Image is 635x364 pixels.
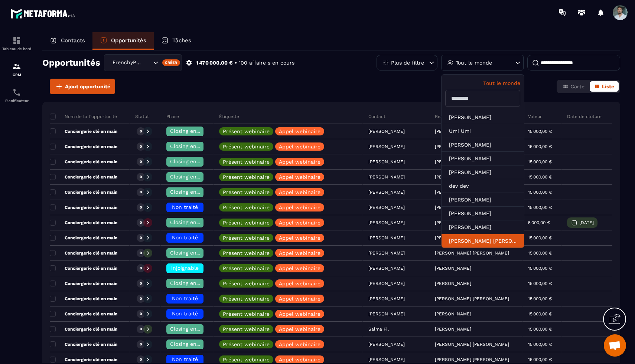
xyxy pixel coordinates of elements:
[140,129,142,134] p: 0
[528,159,552,164] p: 15 000,00 €
[435,327,471,332] p: [PERSON_NAME]
[2,99,32,103] p: Planificateur
[528,296,552,301] p: 15 000,00 €
[50,79,115,94] button: Ajout opportunité
[279,296,320,301] p: Appel webinaire
[435,174,509,180] p: [PERSON_NAME] [PERSON_NAME]
[140,159,142,164] p: 0
[528,250,552,256] p: 15 000,00 €
[50,265,117,271] p: Conciergerie clé en main
[435,342,509,347] p: [PERSON_NAME] [PERSON_NAME]
[435,235,509,240] p: [PERSON_NAME] [PERSON_NAME]
[144,59,151,67] input: Search for option
[368,114,385,119] p: Contact
[223,327,270,332] p: Présent webinaire
[528,114,542,119] p: Valeur
[279,266,320,271] p: Appel webinaire
[171,265,199,271] span: injoignable
[61,37,85,44] p: Contacts
[162,59,180,66] div: Créer
[442,152,524,165] li: [PERSON_NAME]
[10,7,77,20] img: logo
[12,88,21,97] img: scheduler
[2,82,32,108] a: schedulerschedulerPlanificateur
[528,281,552,286] p: 15 000,00 €
[172,356,198,362] span: Non traité
[442,179,524,193] li: dev dev
[391,60,424,65] p: Plus de filtre
[219,114,239,119] p: Étiquette
[50,281,117,286] p: Conciergerie clé en main
[223,357,270,362] p: Présent webinaire
[170,174,212,180] span: Closing en cours
[140,235,142,240] p: 0
[528,220,550,225] p: 5 000,00 €
[140,205,142,210] p: 0
[172,37,191,44] p: Tâches
[154,32,199,50] a: Tâches
[111,37,146,44] p: Opportunités
[223,129,270,134] p: Présent webinaire
[239,59,294,66] p: 100 affaire s en cours
[2,73,32,77] p: CRM
[50,128,117,134] p: Conciergerie clé en main
[170,143,212,149] span: Closing en cours
[528,327,552,332] p: 15 000,00 €
[279,342,320,347] p: Appel webinaire
[442,111,524,124] li: [PERSON_NAME]
[435,114,463,119] p: Responsable
[223,220,270,225] p: Présent webinaire
[223,311,270,317] p: Présent webinaire
[140,281,142,286] p: 0
[435,250,509,256] p: [PERSON_NAME] [PERSON_NAME]
[235,59,237,66] p: •
[166,114,179,119] p: Phase
[140,190,142,195] p: 0
[445,80,520,86] p: Tout le monde
[223,190,270,195] p: Présent webinaire
[604,334,626,357] div: Ouvrir le chat
[170,158,212,164] span: Closing en cours
[223,144,270,149] p: Présent webinaire
[50,144,117,150] p: Conciergerie clé en main
[172,311,198,317] span: Non traité
[170,219,212,225] span: Closing en cours
[435,266,471,271] p: [PERSON_NAME]
[442,165,524,179] li: [PERSON_NAME]
[172,295,198,301] span: Non traité
[528,311,552,317] p: 15 000,00 €
[528,144,552,149] p: 15 000,00 €
[279,281,320,286] p: Appel webinaire
[140,311,142,317] p: 0
[456,60,492,65] p: Tout le monde
[528,190,552,195] p: 15 000,00 €
[50,189,117,195] p: Conciergerie clé en main
[170,341,212,347] span: Closing en cours
[65,83,110,90] span: Ajout opportunité
[279,250,320,256] p: Appel webinaire
[140,266,142,271] p: 0
[442,234,524,248] li: [PERSON_NAME] [PERSON_NAME]
[140,357,142,362] p: 0
[223,174,270,180] p: Présent webinaire
[223,205,270,210] p: Présent webinaire
[435,144,471,149] p: [PERSON_NAME]
[223,159,270,164] p: Présent webinaire
[140,296,142,301] p: 0
[50,250,117,256] p: Conciergerie clé en main
[172,204,198,210] span: Non traité
[279,174,320,180] p: Appel webinaire
[12,62,21,71] img: formation
[196,59,233,66] p: 1 470 000,00 €
[528,129,552,134] p: 15 000,00 €
[435,281,471,286] p: [PERSON_NAME]
[279,357,320,362] p: Appel webinaire
[104,54,182,71] div: Search for option
[111,59,144,67] span: FrenchyPartners
[140,174,142,180] p: 0
[50,235,117,241] p: Conciergerie clé en main
[2,47,32,51] p: Tableau de bord
[279,129,320,134] p: Appel webinaire
[435,311,471,317] p: [PERSON_NAME]
[442,193,524,207] li: [PERSON_NAME]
